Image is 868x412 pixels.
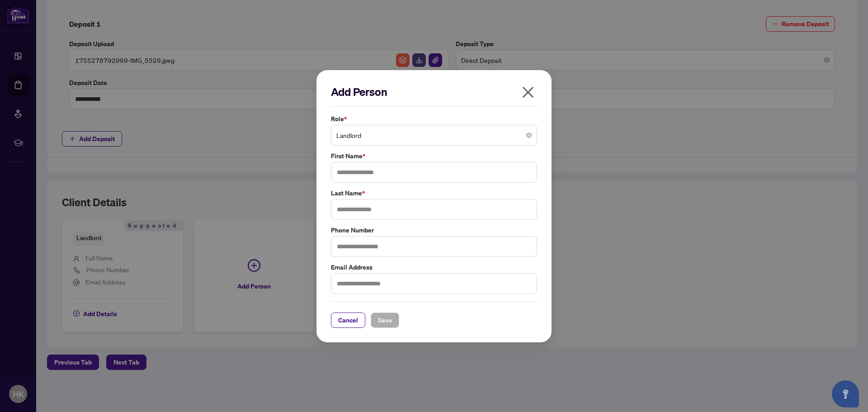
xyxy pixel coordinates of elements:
[331,85,537,99] h2: Add Person
[331,225,537,235] label: Phone Number
[331,262,537,272] label: Email Address
[371,312,399,327] button: Save
[331,114,537,124] label: Role
[521,85,535,99] span: close
[336,127,532,144] span: Landlord
[331,151,537,161] label: First Name
[331,188,537,198] label: Last Name
[526,133,532,138] span: close-circle
[338,313,358,327] span: Cancel
[331,312,365,327] button: Cancel
[832,380,859,407] button: Open asap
